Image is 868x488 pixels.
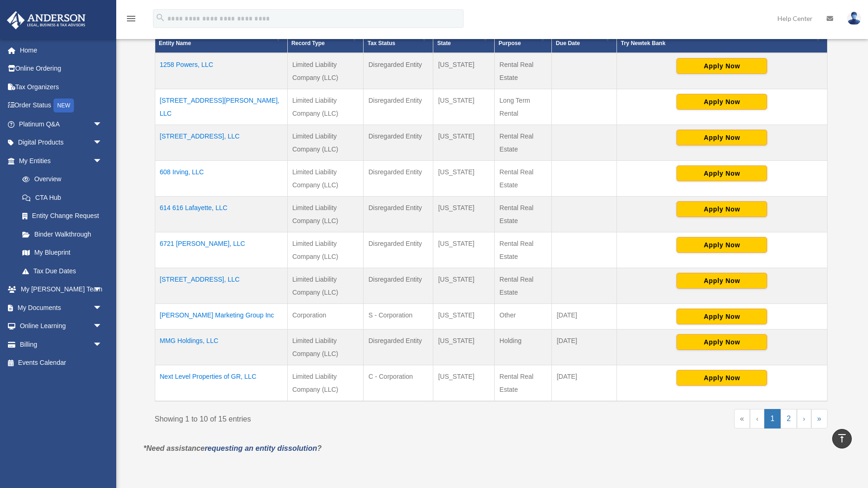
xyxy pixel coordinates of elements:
td: [US_STATE] [433,89,495,125]
a: Last [811,409,828,429]
td: C - Corporation [364,365,433,401]
td: Holding [495,329,552,365]
a: Tax Due Dates [13,262,112,280]
button: Apply Now [676,370,767,386]
a: Events Calendar [7,354,116,372]
td: Rental Real Estate [495,232,552,268]
td: Disregarded Entity [364,268,433,303]
span: arrow_drop_down [93,298,112,317]
button: Apply Now [676,237,767,253]
td: 6721 [PERSON_NAME], LLC [155,232,287,268]
a: Online Ordering [7,59,116,78]
a: My Entitiesarrow_drop_down [7,152,112,170]
span: arrow_drop_down [93,133,112,152]
span: arrow_drop_down [93,335,112,354]
i: search [155,13,166,23]
a: Online Learningarrow_drop_down [7,317,116,336]
i: vertical_align_top [836,433,848,444]
a: Digital Productsarrow_drop_down [7,133,116,152]
td: Disregarded Entity [364,196,433,232]
td: Disregarded Entity [364,89,433,125]
button: Apply Now [676,165,767,181]
td: Limited Liability Company (LLC) [287,89,364,125]
a: My Blueprint [13,244,112,262]
a: Entity Change Request [13,207,112,225]
td: Disregarded Entity [364,53,433,89]
td: Disregarded Entity [364,329,433,365]
td: Disregarded Entity [364,125,433,160]
button: Apply Now [676,58,767,74]
td: Disregarded Entity [364,232,433,268]
a: vertical_align_top [832,429,852,448]
td: Rental Real Estate [495,53,552,89]
td: Disregarded Entity [364,160,433,196]
a: 1 [764,409,781,429]
i: menu [126,13,137,24]
td: Limited Liability Company (LLC) [287,160,364,196]
td: [US_STATE] [433,303,495,329]
span: arrow_drop_down [93,317,112,336]
td: Limited Liability Company (LLC) [287,53,364,89]
a: My [PERSON_NAME] Teamarrow_drop_down [7,280,116,299]
td: Rental Real Estate [495,268,552,303]
button: Apply Now [676,201,767,217]
td: Limited Liability Company (LLC) [287,232,364,268]
a: Binder Walkthrough [13,225,112,244]
td: [STREET_ADDRESS], LLC [155,268,287,303]
td: 608 Irving, LLC [155,160,287,196]
td: Limited Liability Company (LLC) [287,329,364,365]
td: [DATE] [552,365,617,401]
button: Apply Now [676,334,767,350]
td: [US_STATE] [433,268,495,303]
td: [STREET_ADDRESS], LLC [155,125,287,160]
div: Try Newtek Bank [621,38,813,49]
td: [US_STATE] [433,232,495,268]
td: [US_STATE] [433,125,495,160]
td: Rental Real Estate [495,196,552,232]
td: [US_STATE] [433,53,495,89]
a: My Documentsarrow_drop_down [7,298,116,317]
button: Apply Now [676,130,767,145]
span: arrow_drop_down [93,280,112,299]
a: Overview [13,170,107,189]
td: Corporation [287,303,364,329]
td: 1258 Powers, LLC [155,53,287,89]
td: 614 616 Lafayette, LLC [155,196,287,232]
a: Home [7,41,116,59]
td: Next Level Properties of GR, LLC [155,365,287,401]
img: Anderson Advisors Platinum Portal [4,11,88,29]
a: CTA Hub [13,188,112,207]
td: Limited Liability Company (LLC) [287,365,364,401]
td: Limited Liability Company (LLC) [287,196,364,232]
td: [DATE] [552,303,617,329]
td: MMG Holdings, LLC [155,329,287,365]
td: Long Term Rental [495,89,552,125]
td: [US_STATE] [433,196,495,232]
button: Apply Now [676,94,767,110]
span: Federal Return Due Date [556,29,595,46]
button: Apply Now [676,309,767,324]
span: Tax Status [367,40,395,46]
td: [US_STATE] [433,329,495,365]
div: NEW [53,99,74,112]
td: [STREET_ADDRESS][PERSON_NAME], LLC [155,89,287,125]
span: Entity Name [159,40,191,46]
td: [DATE] [552,329,617,365]
span: arrow_drop_down [93,152,112,171]
em: *Need assistance ? [144,444,322,452]
td: Rental Real Estate [495,365,552,401]
td: S - Corporation [364,303,433,329]
a: Order StatusNEW [7,96,116,115]
td: [PERSON_NAME] Marketing Group Inc [155,303,287,329]
span: arrow_drop_down [93,115,112,134]
a: Billingarrow_drop_down [7,335,116,354]
span: Organization State [437,29,471,46]
span: Business Purpose [498,29,523,46]
a: First [734,409,750,429]
a: menu [126,16,137,24]
a: Tax Organizers [7,78,116,96]
a: Previous [750,409,764,429]
button: Apply Now [676,273,767,289]
td: Limited Liability Company (LLC) [287,268,364,303]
